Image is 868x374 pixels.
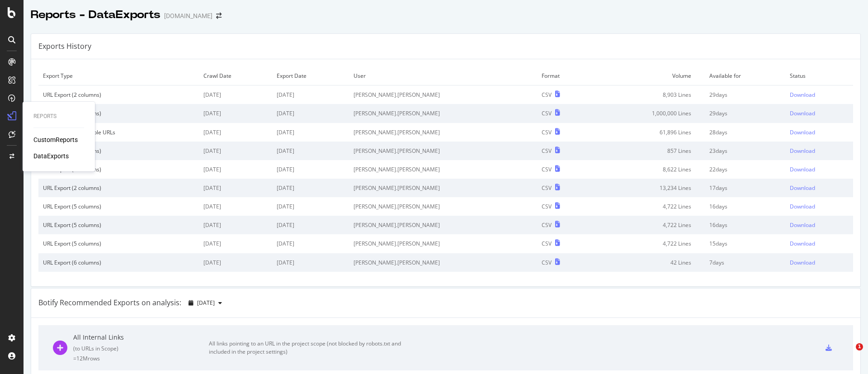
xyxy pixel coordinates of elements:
[349,160,537,179] td: [PERSON_NAME].[PERSON_NAME]
[826,345,832,351] div: csv-export
[705,197,785,216] td: 16 days
[349,197,537,216] td: [PERSON_NAME].[PERSON_NAME]
[349,66,537,85] td: User
[790,91,849,99] a: Download
[537,66,591,85] td: Format
[43,91,194,99] div: URL Export (2 columns)
[38,298,181,308] div: Botify Recommended Exports on analysis:
[790,259,815,266] div: Download
[199,253,272,272] td: [DATE]
[349,85,537,104] td: [PERSON_NAME].[PERSON_NAME]
[272,253,349,272] td: [DATE]
[349,216,537,234] td: [PERSON_NAME].[PERSON_NAME]
[272,104,349,123] td: [DATE]
[197,299,215,307] span: 2025 Aug. 29th
[592,85,705,104] td: 8,903 Lines
[542,128,552,136] div: CSV
[33,135,78,144] a: CustomReports
[790,221,849,229] a: Download
[73,345,209,352] div: ( to URLs in Scope )
[349,123,537,142] td: [PERSON_NAME].[PERSON_NAME]
[199,142,272,160] td: [DATE]
[272,142,349,160] td: [DATE]
[349,104,537,123] td: [PERSON_NAME].[PERSON_NAME]
[43,221,194,229] div: URL Export (5 columns)
[199,160,272,179] td: [DATE]
[592,66,705,85] td: Volume
[43,109,194,117] div: URL Export (2 columns)
[216,13,222,19] div: arrow-right-arrow-left
[272,123,349,142] td: [DATE]
[790,221,815,229] div: Download
[592,216,705,234] td: 4,722 Lines
[705,234,785,253] td: 15 days
[38,41,91,52] div: Exports History
[164,11,212,20] div: [DOMAIN_NAME]
[705,66,785,85] td: Available for
[790,128,815,136] div: Download
[705,160,785,179] td: 22 days
[542,240,552,247] div: CSV
[31,7,160,23] div: Reports - DataExports
[790,109,849,117] a: Download
[272,197,349,216] td: [DATE]
[790,166,815,173] div: Download
[185,296,226,310] button: [DATE]
[272,85,349,104] td: [DATE]
[542,184,552,192] div: CSV
[592,123,705,142] td: 61,896 Lines
[43,147,194,155] div: URL Export (3 columns)
[73,355,209,362] div: = 12M rows
[73,333,209,342] div: All Internal Links
[790,184,815,192] div: Download
[790,184,849,192] a: Download
[790,166,849,173] a: Download
[542,221,552,229] div: CSV
[592,104,705,123] td: 1,000,000 Lines
[790,259,849,266] a: Download
[542,203,552,210] div: CSV
[33,151,69,161] a: DataExports
[272,234,349,253] td: [DATE]
[790,240,849,247] a: Download
[705,104,785,123] td: 29 days
[790,147,849,155] a: Download
[272,160,349,179] td: [DATE]
[592,197,705,216] td: 4,722 Lines
[199,234,272,253] td: [DATE]
[592,160,705,179] td: 8,622 Lines
[790,91,815,99] div: Download
[199,104,272,123] td: [DATE]
[790,109,815,117] div: Download
[592,234,705,253] td: 4,722 Lines
[542,109,552,117] div: CSV
[38,66,199,85] td: Export Type
[592,179,705,197] td: 13,234 Lines
[272,179,349,197] td: [DATE]
[592,253,705,272] td: 42 Lines
[705,253,785,272] td: 7 days
[272,66,349,85] td: Export Date
[199,216,272,234] td: [DATE]
[790,128,849,136] a: Download
[199,179,272,197] td: [DATE]
[209,340,412,356] div: All links pointing to an URL in the project scope (not blocked by robots.txt and included in the ...
[542,147,552,155] div: CSV
[199,66,272,85] td: Crawl Date
[856,343,863,350] span: 1
[199,123,272,142] td: [DATE]
[272,216,349,234] td: [DATE]
[790,240,815,247] div: Download
[43,184,194,192] div: URL Export (2 columns)
[790,203,849,210] a: Download
[199,85,272,104] td: [DATE]
[705,123,785,142] td: 28 days
[349,142,537,160] td: [PERSON_NAME].[PERSON_NAME]
[542,91,552,99] div: CSV
[43,259,194,266] div: URL Export (6 columns)
[349,234,537,253] td: [PERSON_NAME].[PERSON_NAME]
[705,85,785,104] td: 29 days
[349,253,537,272] td: [PERSON_NAME].[PERSON_NAME]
